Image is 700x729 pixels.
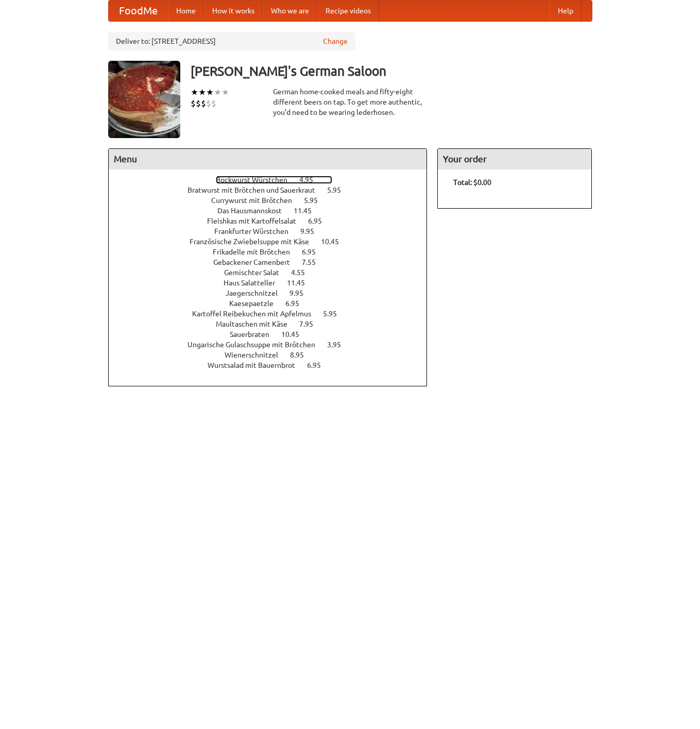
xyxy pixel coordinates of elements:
a: Bockwurst Würstchen 4.95 [216,176,332,184]
a: Wienerschnitzel 8.95 [225,351,323,359]
span: 5.95 [323,310,347,318]
h4: Menu [109,149,427,169]
a: Jaegerschnitzel 9.95 [226,289,322,297]
a: Gemischter Salat 4.55 [224,268,324,277]
b: Total: $0.00 [453,178,491,187]
a: Frankfurter Würstchen 9.95 [214,227,333,235]
a: Haus Salatteller 11.45 [224,279,324,287]
li: ★ [198,87,206,98]
a: Home [168,1,204,21]
h3: [PERSON_NAME]'s German Saloon [191,61,592,81]
li: $ [196,98,201,109]
span: Das Hausmannskost [217,207,292,215]
li: $ [206,98,211,109]
a: Change [323,36,348,46]
span: Bockwurst Würstchen [216,176,298,184]
li: ★ [214,87,221,98]
span: 7.95 [299,320,323,328]
span: 3.95 [327,341,351,349]
span: Frankfurter Würstchen [214,227,299,235]
a: Maultaschen mit Käse 7.95 [216,320,332,328]
span: 5.95 [327,186,351,194]
a: Französische Zwiebelsuppe mit Käse 10.45 [190,238,358,246]
span: 5.95 [304,196,328,205]
a: Kartoffel Reibekuchen mit Apfelmus 5.95 [192,310,356,318]
span: Gemischter Salat [224,268,289,277]
a: Sauerbraten 10.45 [230,330,318,338]
a: Kaesepaetzle 6.95 [229,299,318,308]
span: Wienerschnitzel [225,351,288,359]
a: Frikadelle mit Brötchen 6.95 [213,248,335,256]
span: 4.95 [299,176,323,184]
span: 10.45 [321,238,349,246]
li: $ [201,98,206,109]
a: How it works [204,1,263,21]
span: 6.95 [285,299,310,308]
a: Help [550,1,582,21]
div: German home-cooked meals and fifty-eight different beers on tap. To get more authentic, you'd nee... [273,87,428,117]
span: Jaegerschnitzel [226,289,288,297]
a: Currywurst mit Brötchen 5.95 [211,196,337,205]
h4: Your order [438,149,591,169]
span: 6.95 [302,248,326,256]
li: $ [191,98,196,109]
li: ★ [206,87,214,98]
a: Gebackener Camenbert 7.55 [213,258,335,266]
span: Maultaschen mit Käse [216,320,298,328]
span: Currywurst mit Brötchen [211,196,302,205]
span: Kartoffel Reibekuchen mit Apfelmus [192,310,321,318]
span: Sauerbraten [230,330,280,338]
span: 4.55 [291,268,315,277]
li: ★ [221,87,229,98]
span: Kaesepaetzle [229,299,284,308]
div: Deliver to: [STREET_ADDRESS] [108,32,355,50]
span: 11.45 [294,207,322,215]
span: Gebackener Camenbert [213,258,300,266]
span: Frikadelle mit Brötchen [213,248,300,256]
span: 7.55 [302,258,326,266]
span: 10.45 [281,330,310,338]
span: 6.95 [307,361,331,369]
a: FoodMe [109,1,168,21]
img: angular.jpg [108,61,180,138]
li: ★ [191,87,198,98]
a: Ungarische Gulaschsuppe mit Brötchen 3.95 [187,341,360,349]
a: Bratwurst mit Brötchen und Sauerkraut 5.95 [187,186,360,194]
span: 9.95 [300,227,325,235]
span: 9.95 [289,289,314,297]
span: 6.95 [308,217,332,225]
a: Who we are [263,1,317,21]
span: Ungarische Gulaschsuppe mit Brötchen [187,341,326,349]
span: Fleishkas mit Kartoffelsalat [207,217,306,225]
span: Haus Salatteller [224,279,285,287]
a: Das Hausmannskost 11.45 [217,207,331,215]
span: Wurstsalad mit Bauernbrot [208,361,305,369]
span: Französische Zwiebelsuppe mit Käse [190,238,319,246]
span: Bratwurst mit Brötchen und Sauerkraut [187,186,326,194]
a: Wurstsalad mit Bauernbrot 6.95 [208,361,340,369]
span: 11.45 [287,279,315,287]
li: $ [211,98,216,109]
a: Recipe videos [317,1,379,21]
a: Fleishkas mit Kartoffelsalat 6.95 [207,217,341,225]
span: 8.95 [290,351,314,359]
